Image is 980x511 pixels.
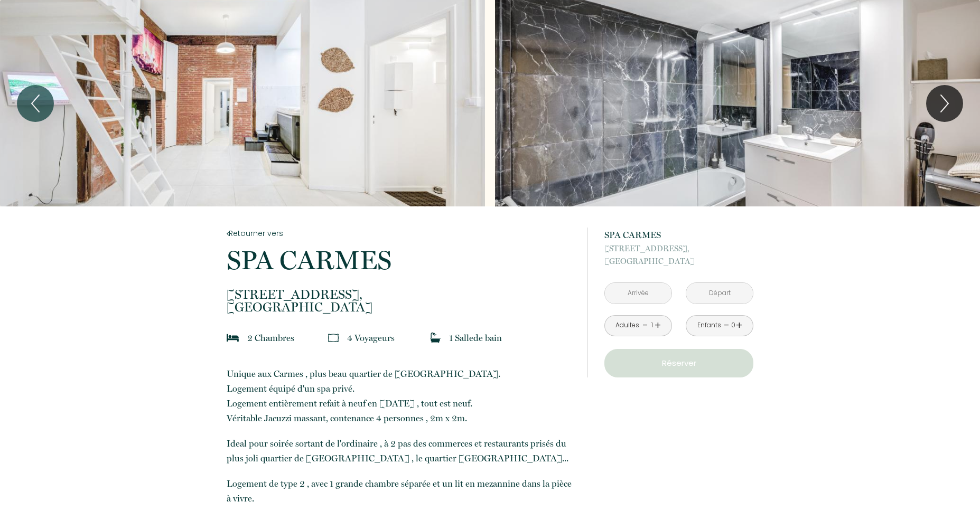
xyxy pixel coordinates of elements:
[605,283,671,304] input: Arrivée
[926,85,963,122] button: Next
[227,288,573,301] span: [STREET_ADDRESS],
[608,357,750,370] p: Réserver
[291,333,294,343] span: s
[227,476,573,506] p: Logement de type 2 , avec 1 grande chambre séparée et un lit en mezannine dans la pièce à vivre.
[615,320,639,330] div: Adultes
[328,333,339,343] img: guests
[227,228,573,239] a: Retourner vers
[697,320,721,330] div: Enfants
[655,317,661,334] a: +
[227,436,573,466] p: Ideal pour soirée sortant de l'ordinaire , à 2 pas des commerces et restaurants prisés du plus jo...
[649,320,655,330] div: 1
[686,283,753,304] input: Départ
[391,333,395,343] span: s
[449,330,502,345] p: 1 Salle de bain
[17,85,54,122] button: Previous
[227,366,573,425] p: Unique aux Carmes , plus beau quartier de [GEOGRAPHIC_DATA]. Logement équipé d'un spa privé. Loge...
[227,288,573,314] p: [GEOGRAPHIC_DATA]
[642,317,648,334] a: -
[604,349,753,377] button: Réserver
[724,317,730,334] a: -
[731,320,736,330] div: 0
[736,317,742,334] a: +
[247,330,294,345] p: 2 Chambre
[604,242,753,268] p: [GEOGRAPHIC_DATA]
[347,330,395,345] p: 4 Voyageur
[604,228,753,242] p: SPA CARMES
[227,247,573,273] p: SPA CARMES
[604,242,753,255] span: [STREET_ADDRESS],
